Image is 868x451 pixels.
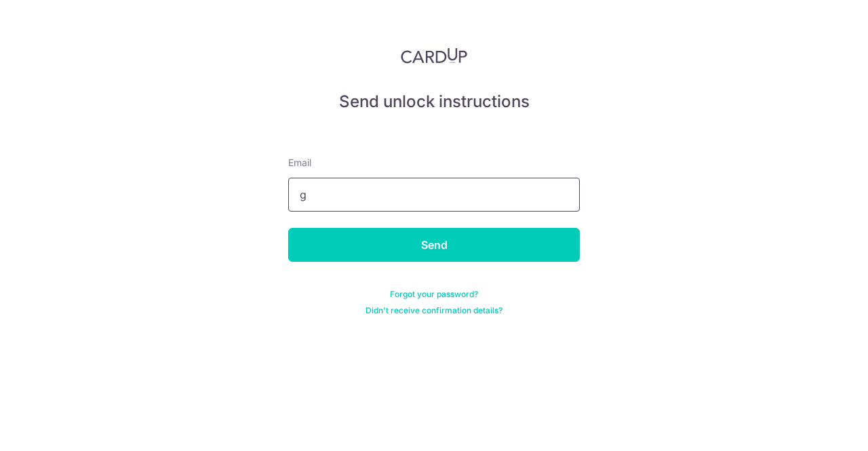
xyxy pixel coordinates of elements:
a: Forgot your password? [390,289,478,300]
a: Didn't receive confirmation details? [366,305,502,316]
h5: Send unlock instructions [288,91,580,113]
span: translation missing: en.devise.label.Email [288,157,311,168]
input: Send [288,228,580,262]
img: CardUp Logo [401,47,467,64]
input: Enter your Email [288,178,580,212]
